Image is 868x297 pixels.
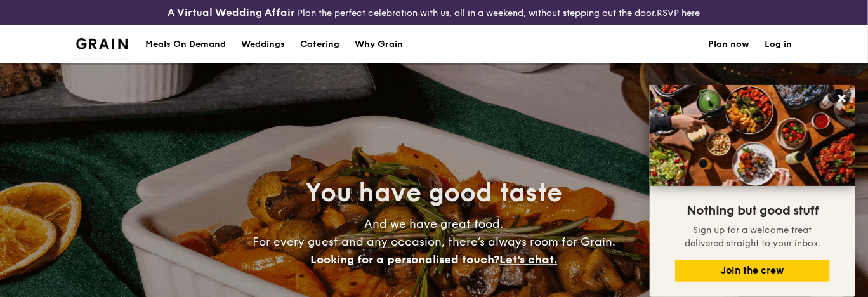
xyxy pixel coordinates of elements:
span: Nothing but good stuff [687,203,819,218]
div: Why Grain [355,25,403,63]
a: Logotype [76,38,128,49]
a: RSVP here [657,8,700,18]
button: Join the crew [675,260,830,282]
a: Weddings [233,25,293,63]
div: Plan the perfect celebration with us, all in a weekend, without stepping out the door. [145,5,723,20]
span: Looking for a personalised touch? [311,253,500,267]
a: Meals On Demand [138,25,233,63]
a: Catering [293,25,347,63]
a: Log in [765,25,792,63]
h4: A Virtual Wedding Affair [168,5,296,20]
a: Plan now [708,25,749,63]
div: Weddings [241,25,285,63]
div: Meals On Demand [145,25,226,63]
button: Close [832,88,852,109]
h1: Catering [300,25,339,63]
span: Let's chat. [500,253,558,267]
span: You have good taste [306,178,563,208]
span: And we have great food. For every guest and any occasion, there’s always room for Grain. [253,217,615,267]
img: Grain [76,38,128,49]
img: DSC07876-Edit02-Large.jpeg [650,85,855,186]
span: Sign up for a welcome treat delivered straight to your inbox. [685,225,820,249]
a: Why Grain [347,25,411,63]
